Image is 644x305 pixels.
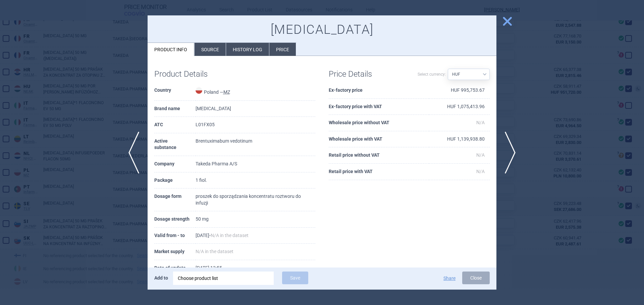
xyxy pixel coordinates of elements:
[196,260,315,277] td: [DATE] 13:55
[329,69,409,79] h1: Price Details
[154,156,196,172] th: Company
[429,99,490,115] td: HUF 1,075,413.96
[196,249,233,254] span: N/A in the dataset
[418,69,446,80] label: Select currency:
[154,260,196,277] th: Date of update
[329,131,429,148] th: Wholesale price with VAT
[196,117,315,133] td: L01FX05
[196,156,315,172] td: Takeda Pharma A/S
[154,82,196,101] th: Country
[173,272,274,285] div: Choose product list
[154,228,196,244] th: Valid from - to
[476,169,485,174] span: N/A
[329,147,429,164] th: Retail price without VAT
[329,115,429,131] th: Wholesale price without VAT
[154,22,490,37] h1: [MEDICAL_DATA]
[196,211,315,228] td: 50 mg
[269,43,296,56] li: Price
[154,188,196,211] th: Dosage form
[476,120,485,125] span: N/A
[429,131,490,148] td: HUF 1,139,938.80
[196,228,315,244] td: [DATE] -
[211,233,249,238] span: N/A in the dataset
[329,99,429,115] th: Ex-factory price with VAT
[154,133,196,156] th: Active substance
[154,211,196,228] th: Dosage strength
[154,101,196,117] th: Brand name
[148,43,194,56] li: Product info
[226,43,269,56] li: History log
[196,87,202,94] img: Poland
[195,43,226,56] li: Source
[329,82,429,99] th: Ex-factory price
[223,89,230,95] abbr: MZ — List of reimbursed medicinal products published by the Ministry of Health, Poland.
[443,276,455,281] button: Share
[154,272,168,284] p: Add to
[462,272,490,284] button: Close
[429,82,490,99] td: HUF 995,753.67
[154,244,196,260] th: Market supply
[329,164,429,180] th: Retail price with VAT
[196,101,315,117] td: [MEDICAL_DATA]
[154,117,196,133] th: ATC
[154,172,196,189] th: Package
[154,69,235,79] h1: Product Details
[196,82,315,101] td: Poland —
[196,172,315,189] td: 1 fiol.
[196,133,315,156] td: Brentuximabum vedotinum
[178,272,269,285] div: Choose product list
[282,272,308,284] button: Save
[196,188,315,211] td: proszek do sporządzania koncentratu roztworu do infuzji
[476,152,485,158] span: N/A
